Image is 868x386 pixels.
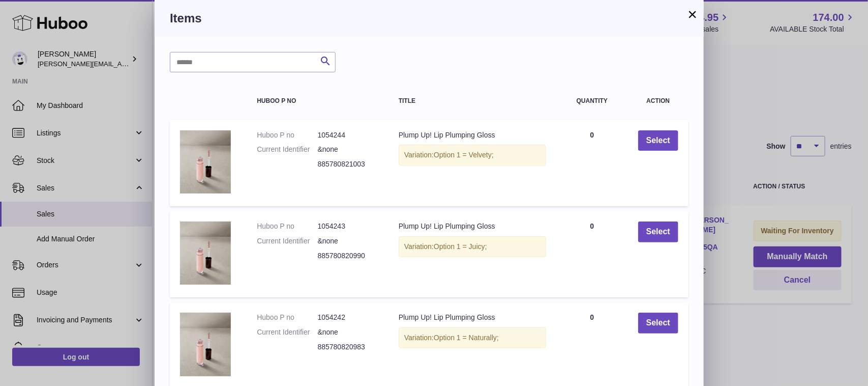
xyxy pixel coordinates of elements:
[318,236,378,246] dd: &none
[257,130,317,140] dt: Huboo P no
[628,88,689,115] th: Action
[318,222,378,231] dd: 1054243
[318,313,378,322] dd: 1054242
[399,130,546,140] div: Plump Up! Lip Plumping Gloss
[318,159,378,169] dd: 885780821003
[388,88,556,115] th: Title
[399,327,546,348] div: Variation:
[638,313,678,334] button: Select
[434,334,499,342] span: Option 1 = Naturally;
[247,88,388,115] th: Huboo P no
[257,327,317,337] dt: Current Identifier
[399,313,546,322] div: Plump Up! Lip Plumping Gloss
[556,88,628,115] th: Quantity
[180,130,231,194] img: Plump Up! Lip Plumping Gloss
[257,222,317,231] dt: Huboo P no
[556,120,628,206] td: 0
[257,313,317,322] dt: Huboo P no
[399,236,546,257] div: Variation:
[318,342,378,352] dd: 885780820983
[399,222,546,231] div: Plump Up! Lip Plumping Gloss
[638,222,678,242] button: Select
[257,145,317,154] dt: Current Identifier
[257,236,317,246] dt: Current Identifier
[399,145,546,166] div: Variation:
[318,145,378,154] dd: &none
[180,313,231,376] img: Plump Up! Lip Plumping Gloss
[686,8,699,20] button: ×
[170,10,689,26] h3: Items
[638,130,678,151] button: Select
[556,211,628,297] td: 0
[318,130,378,140] dd: 1054244
[434,151,494,159] span: Option 1 = Velvety;
[318,251,378,261] dd: 885780820990
[434,242,487,251] span: Option 1 = Juicy;
[180,222,231,285] img: Plump Up! Lip Plumping Gloss
[318,327,378,337] dd: &none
